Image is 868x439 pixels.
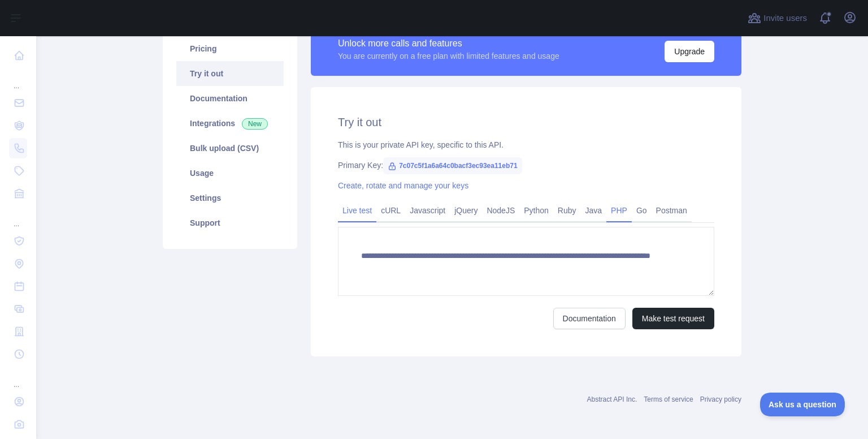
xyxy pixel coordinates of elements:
[482,201,519,219] a: NodeJS
[553,201,581,219] a: Ruby
[581,201,607,219] a: Java
[405,201,450,219] a: Javascript
[338,181,468,190] a: Create, rotate and manage your keys
[176,210,284,235] a: Support
[338,37,559,50] div: Unlock more calls and features
[338,201,376,219] a: Live test
[338,50,559,62] div: You are currently on a free plan with limited features and usage
[9,206,27,229] div: ...
[665,41,714,62] button: Upgrade
[176,111,284,136] a: Integrations New
[176,86,284,111] a: Documentation
[632,308,714,329] button: Make test request
[652,201,692,219] a: Postman
[376,201,405,219] a: cURL
[763,12,807,25] span: Invite users
[176,186,284,210] a: Settings
[176,161,284,186] a: Usage
[383,157,522,174] span: 7c07c5f1a6a64c0bacf3ec93ea11eb71
[760,393,845,416] iframe: Toggle Customer Support
[553,308,626,329] a: Documentation
[338,114,714,130] h2: Try it out
[745,9,809,27] button: Invite users
[700,395,741,403] a: Privacy policy
[450,201,482,219] a: jQuery
[9,367,27,389] div: ...
[632,201,652,219] a: Go
[519,201,553,219] a: Python
[242,118,268,130] span: New
[338,139,714,150] div: This is your private API key, specific to this API.
[9,68,27,91] div: ...
[176,61,284,86] a: Try it out
[176,136,284,161] a: Bulk upload (CSV)
[338,160,714,171] div: Primary Key:
[587,395,637,403] a: Abstract API Inc.
[644,395,693,403] a: Terms of service
[176,36,284,61] a: Pricing
[606,201,632,219] a: PHP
